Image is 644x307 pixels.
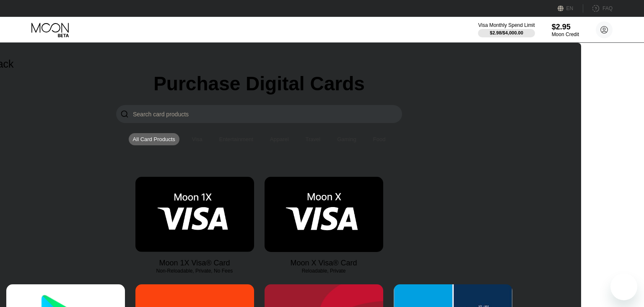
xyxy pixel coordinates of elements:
[566,5,574,11] div: EN
[135,268,254,274] div: Non-Reloadable, Private, No Fees
[290,259,357,268] div: Moon X Visa® Card
[129,133,179,145] div: All Card Products
[490,30,523,35] div: $2.98 / $4,000.00
[373,136,386,142] div: Food
[552,31,579,37] div: Moon Credit
[610,273,637,300] iframe: Button to launch messaging window, conversation in progress
[558,4,583,13] div: EN
[478,22,535,28] div: Visa Monthly Spend Limit
[133,136,175,142] div: All Card Products
[266,133,293,145] div: Apparel
[306,136,321,142] div: Travel
[120,109,129,119] div: 
[333,133,361,145] div: Gaming
[188,133,207,145] div: Visa
[583,4,613,13] div: FAQ
[337,136,356,142] div: Gaming
[265,268,383,274] div: Reloadable, Private
[133,105,402,123] input: Search card products
[369,133,390,145] div: Food
[153,72,365,95] div: Purchase Digital Cards
[552,23,579,31] div: $2.95
[219,136,253,142] div: Entertainment
[552,23,579,37] div: $2.95Moon Credit
[478,22,535,37] div: Visa Monthly Spend Limit$2.98/$4,000.00
[192,136,203,142] div: Visa
[215,133,257,145] div: Entertainment
[301,133,325,145] div: Travel
[159,259,230,268] div: Moon 1X Visa® Card
[116,105,133,123] div: 
[270,136,289,142] div: Apparel
[602,5,613,11] div: FAQ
